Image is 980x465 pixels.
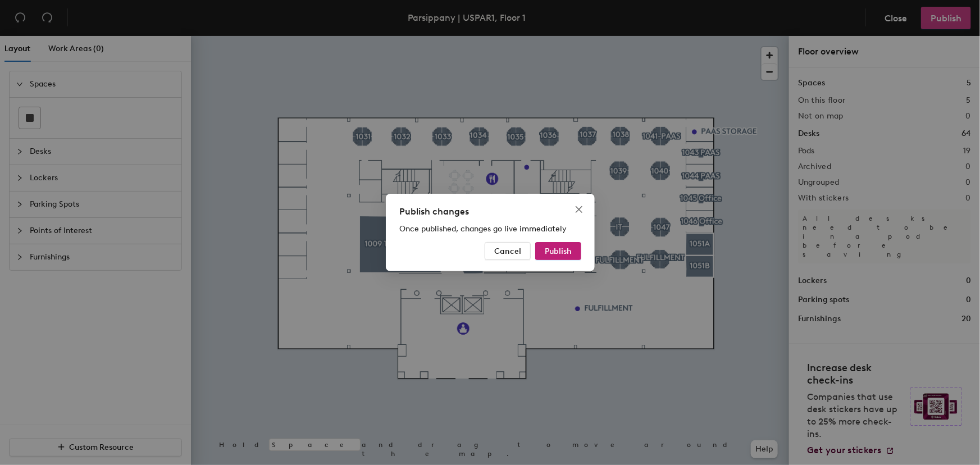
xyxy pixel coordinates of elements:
[570,205,588,214] span: Close
[545,247,572,256] span: Publish
[485,242,531,260] button: Cancel
[494,247,521,256] span: Cancel
[399,205,581,218] div: Publish changes
[399,224,567,234] span: Once published, changes go live immediately
[575,205,584,214] span: close
[570,200,588,218] button: Close
[535,242,581,260] button: Publish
